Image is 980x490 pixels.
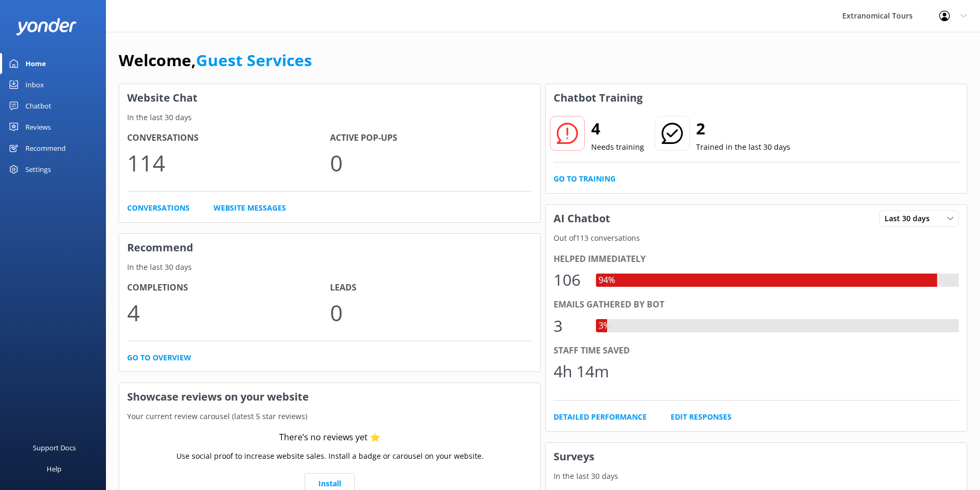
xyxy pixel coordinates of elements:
div: Settings [25,159,51,180]
p: In the last 30 days [546,470,967,482]
div: There’s no reviews yet ⭐ [279,431,380,444]
p: Trained in the last 30 days [696,141,790,153]
p: 114 [127,145,330,180]
p: In the last 30 days [119,261,540,273]
p: Needs training [591,141,644,153]
h2: 2 [696,116,790,141]
a: Go to overview [127,352,191,364]
div: Support Docs [33,437,76,458]
div: Inbox [25,74,44,95]
h3: Website Chat [119,84,540,112]
p: 0 [330,145,533,180]
div: Help [47,458,61,479]
p: 4 [127,295,330,330]
h4: Active Pop-ups [330,131,533,145]
p: Out of 113 conversations [546,232,967,244]
p: Use social proof to increase website sales. Install a badge or carousel on your website. [176,450,484,462]
div: 3 [554,313,585,339]
h4: Completions [127,281,330,295]
h3: Chatbot Training [546,84,651,112]
a: Conversations [127,202,190,214]
a: Edit Responses [671,411,732,423]
a: Go to Training [554,173,616,185]
div: Reviews [25,116,51,138]
div: Recommend [25,138,66,159]
div: 4h 14m [554,359,609,384]
span: Last 30 days [885,213,936,224]
h3: Recommend [119,234,540,261]
h3: Showcase reviews on your website [119,383,540,411]
p: 0 [330,295,533,330]
h3: Surveys [546,443,967,470]
div: Chatbot [25,95,51,116]
a: Guest Services [196,49,312,71]
div: 94% [596,274,618,287]
h4: Leads [330,281,533,295]
div: Staff time saved [554,344,959,358]
img: yonder-white-logo.png [16,18,77,35]
div: Helped immediately [554,252,959,266]
div: Emails gathered by bot [554,298,959,312]
h3: AI Chatbot [546,205,618,232]
div: 3% [596,319,613,333]
p: In the last 30 days [119,112,540,123]
h1: Welcome, [119,48,312,73]
div: Home [25,53,46,74]
h2: 4 [591,116,644,141]
p: Your current review carousel (latest 5 star reviews) [119,411,540,422]
div: 106 [554,267,585,293]
a: Website Messages [213,202,286,214]
h4: Conversations [127,131,330,145]
a: Detailed Performance [554,411,647,423]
